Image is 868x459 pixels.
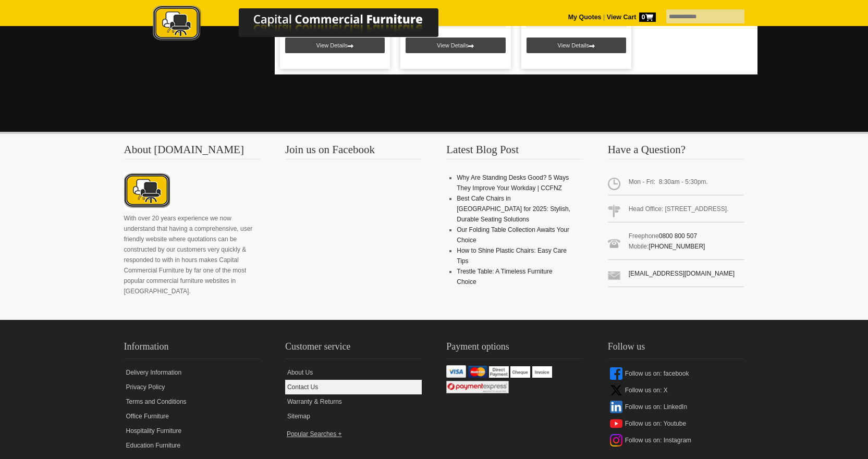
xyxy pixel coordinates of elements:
[457,247,567,265] a: How to Shine Plastic Chairs: Easy Care Tips
[608,382,744,399] a: Follow us on: X
[610,434,622,446] img: instagram-icon
[285,365,422,380] a: About Us
[124,438,261,453] a: Education Furniture
[457,195,570,223] a: Best Cafe Chairs in [GEOGRAPHIC_DATA] for 2025: Stylish, Durable Seating Solutions
[610,417,622,430] img: youtube-icon
[610,367,622,380] img: facebook-icon
[446,144,583,159] h3: Latest Blog Post
[285,144,422,159] h3: Join us on Facebook
[532,366,552,377] img: Invoice
[457,268,552,286] a: Trestle Table: A Timeless Furniture Choice
[285,172,421,287] iframe: fb:page Facebook Social Plugin
[468,366,487,378] img: Mastercard
[124,213,261,296] p: With over 20 years experience we now understand that having a comprehensive, user friendly websit...
[607,14,656,21] strong: View Cart
[608,432,744,449] a: Follow us on: Instagram
[446,381,509,393] img: Windcave / Payment Express
[608,399,744,415] a: Follow us on: LinkedIn
[124,424,261,438] a: Hospitality Furniture
[124,409,261,424] a: Office Furniture
[124,339,261,359] h2: Information
[608,200,744,222] span: Head Office: [STREET_ADDRESS].
[124,365,261,380] a: Delivery Information
[457,174,569,192] a: Why Are Standing Desks Good? 5 Ways They Improve Your Workday | CCFNZ
[446,339,583,359] h2: Payment options
[510,366,530,377] img: Cheque
[610,401,622,413] img: linkedin-icon
[608,144,744,159] h3: Have a Question?
[608,227,744,260] span: Freephone Mobile:
[608,365,744,382] a: Follow us on: facebook
[124,144,261,159] h3: About [DOMAIN_NAME]
[124,5,489,43] img: Capital Commercial Furniture Logo
[639,13,656,22] span: 0
[629,270,735,277] a: [EMAIL_ADDRESS][DOMAIN_NAME]
[608,415,744,432] a: Follow us on: Youtube
[568,14,602,21] a: My Quotes
[285,409,422,424] a: Sitemap
[124,380,261,394] a: Privacy Policy
[608,172,744,195] span: Mon - Fri: 8:30am - 5:30pm.
[489,366,509,377] img: Direct Payment
[124,5,489,46] a: Capital Commercial Furniture Logo
[457,226,569,244] a: Our Folding Table Collection Awaits Your Choice
[446,365,466,378] img: VISA
[285,339,422,359] h2: Customer service
[649,243,705,250] a: [PHONE_NUMBER]
[605,14,655,21] a: View Cart0
[285,380,422,394] a: Contact Us
[608,339,744,359] h2: Follow us
[659,232,697,240] a: 0800 800 507
[285,394,422,409] a: Warranty & Returns
[124,172,170,210] img: About CCFNZ Logo
[124,394,261,409] a: Terms and Conditions
[610,384,622,396] img: x-icon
